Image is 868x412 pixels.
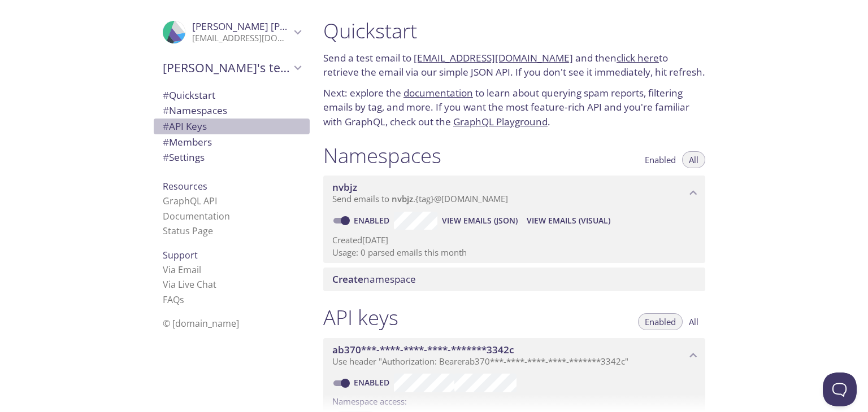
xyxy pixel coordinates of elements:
a: Documentation [163,210,230,222]
span: Send emails to . {tag} @[DOMAIN_NAME] [332,193,508,204]
a: Enabled [352,377,394,388]
span: Settings [163,151,205,164]
span: # [163,135,169,148]
a: FAQ [163,293,184,306]
p: Usage: 0 parsed emails this month [332,247,696,258]
span: Quickstart [163,89,215,102]
iframe: Help Scout Beacon - Open [823,372,857,406]
div: Rajashree's team [154,53,310,82]
a: Via Email [163,264,201,276]
p: [EMAIL_ADDRESS][DOMAIN_NAME] [192,33,290,44]
button: All [682,313,705,330]
button: View Emails (JSON) [437,212,522,230]
span: API Keys [163,120,207,133]
a: Enabled [352,215,394,226]
label: Namespace access: [332,392,407,409]
span: # [163,120,169,133]
div: Rajashree batwar [154,14,310,51]
button: View Emails (Visual) [522,212,615,230]
div: API Keys [154,119,310,134]
span: © [DOMAIN_NAME] [163,317,239,330]
p: Next: explore the to learn about querying spam reports, filtering emails by tag, and more. If you... [323,86,705,129]
p: Created [DATE] [332,234,696,246]
span: namespace [332,273,416,286]
span: nvbjz [392,193,413,204]
a: Via Live Chat [163,278,216,291]
span: Namespaces [163,104,227,117]
span: Support [163,249,198,261]
span: s [180,293,184,306]
a: Status Page [163,225,213,237]
h1: API keys [323,305,398,330]
span: Resources [163,180,207,192]
span: # [163,89,169,102]
button: Enabled [638,151,683,168]
h1: Quickstart [323,18,705,43]
div: Create namespace [323,268,705,291]
span: View Emails (Visual) [527,214,610,227]
a: click here [617,51,659,64]
span: [PERSON_NAME] [PERSON_NAME] [192,20,347,33]
span: Members [163,135,212,148]
a: documentation [403,86,473,99]
div: nvbjz namespace [323,176,705,211]
span: # [163,104,169,117]
span: # [163,151,169,164]
div: Namespaces [154,103,310,119]
span: Create [332,273,363,286]
div: Quickstart [154,87,310,103]
span: nvbjz [332,181,357,194]
a: [EMAIL_ADDRESS][DOMAIN_NAME] [414,51,573,64]
span: [PERSON_NAME]'s team [163,60,290,76]
a: GraphQL Playground [453,115,548,128]
a: GraphQL API [163,195,217,207]
div: Members [154,134,310,150]
button: Enabled [638,313,683,330]
span: View Emails (JSON) [442,214,518,227]
p: Send a test email to and then to retrieve the email via our simple JSON API. If you don't see it ... [323,51,705,80]
button: All [682,151,705,168]
div: Team Settings [154,150,310,165]
h1: Namespaces [323,143,441,168]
